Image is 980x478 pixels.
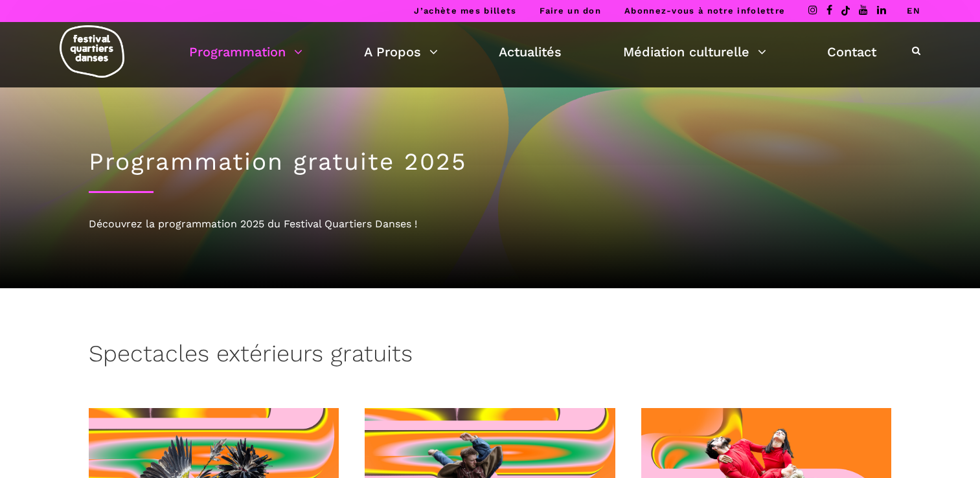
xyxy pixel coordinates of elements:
a: A Propos [364,41,438,63]
a: Médiation culturelle [623,41,766,63]
a: Faire un don [540,6,601,16]
h1: Programmation gratuite 2025 [89,148,892,176]
a: Actualités [499,41,562,63]
div: Découvrez la programmation 2025 du Festival Quartiers Danses ! [89,216,892,233]
h3: Spectacles extérieurs gratuits [89,340,413,372]
a: Programmation [189,41,302,63]
img: logo-fqd-med [60,25,124,78]
a: J’achète mes billets [414,6,516,16]
a: Contact [827,41,876,63]
a: EN [907,6,920,16]
a: Abonnez-vous à notre infolettre [624,6,785,16]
